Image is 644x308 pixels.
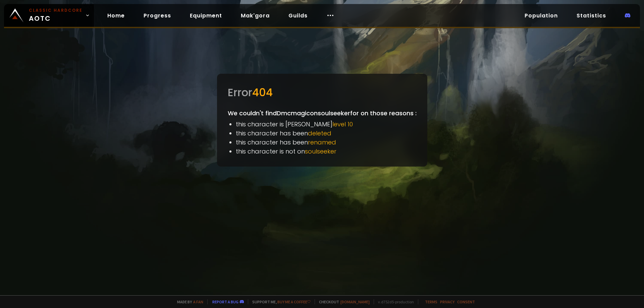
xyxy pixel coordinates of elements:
span: AOTC [29,7,83,23]
a: a fan [193,299,203,304]
span: Made by [173,299,203,304]
div: We couldn't find Dmcmagic on soulseeker for on those reasons : [217,74,427,167]
div: Error [228,84,417,101]
a: Privacy [440,299,454,304]
a: Statistics [571,9,611,22]
a: [DOMAIN_NAME] [340,299,370,304]
a: Guilds [283,9,313,22]
small: Classic Hardcore [29,7,83,13]
a: Terms [425,299,437,304]
li: this character has been [236,129,417,138]
span: 404 [252,85,273,100]
li: this character is [PERSON_NAME] [236,120,417,129]
a: Mak'gora [235,9,275,22]
a: Report a bug [212,299,238,304]
span: Checkout [315,299,370,304]
span: level 10 [332,120,353,128]
span: deleted [308,129,331,137]
li: this character has been [236,138,417,147]
span: v. d752d5 - production [374,299,414,304]
span: renamed [308,138,336,146]
a: Consent [457,299,475,304]
a: Population [519,9,563,22]
a: Classic HardcoreAOTC [4,4,94,27]
span: soulseeker [305,147,336,156]
a: Progress [138,9,176,22]
li: this character is not on [236,147,417,156]
a: Buy me a coffee [277,299,311,304]
a: Home [102,9,130,22]
a: Equipment [184,9,227,22]
span: Support me, [248,299,311,304]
